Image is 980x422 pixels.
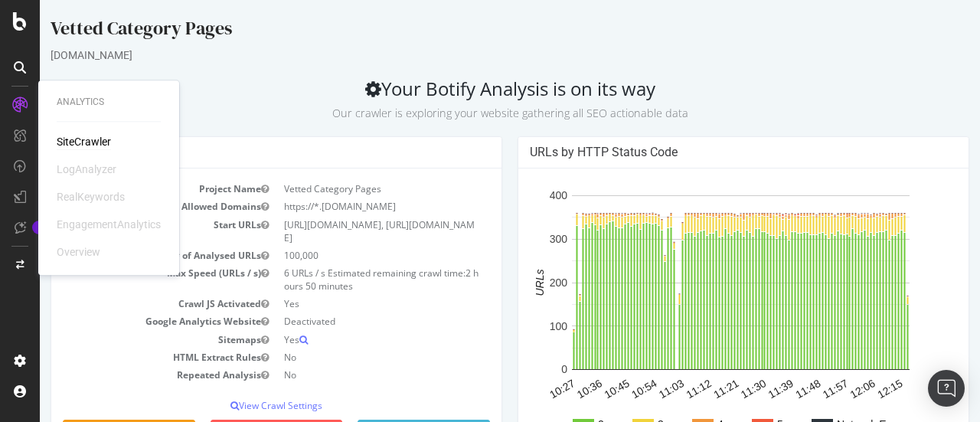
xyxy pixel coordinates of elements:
td: Repeated Analysis [23,366,237,384]
td: No [237,366,450,384]
text: 10:36 [535,377,565,401]
text: 12:15 [835,377,865,401]
td: Allowed Domains [23,198,237,215]
text: 200 [510,276,528,289]
div: Vetted Category Pages [11,15,929,47]
text: 11:30 [699,377,729,401]
td: Vetted Category Pages [237,180,450,198]
text: 10:54 [590,377,619,401]
td: 100,000 [237,247,450,264]
td: Deactivated [237,312,450,330]
td: Project Name [23,180,237,198]
td: Yes [237,331,450,348]
text: 11:57 [781,377,811,401]
text: 12:06 [808,377,838,401]
text: URLs [494,270,506,296]
div: Open Intercom Messenger [928,370,965,407]
div: LogAnalyzer [57,162,116,177]
div: Tooltip anchor [32,221,46,234]
td: Max Speed (URLs / s) [23,264,237,295]
text: 400 [510,190,528,202]
h4: Analysis Settings [23,145,450,160]
text: 11:21 [671,377,701,401]
small: Our crawler is exploring your website gathering all SEO actionable data [292,106,648,120]
h4: URLs by HTTP Status Code [490,145,917,160]
text: 11:48 [753,377,783,401]
div: Analytics [57,96,161,109]
div: Overview [57,244,100,260]
span: 2 hours 50 minutes [244,267,439,293]
text: 11:03 [617,377,647,401]
text: 10:45 [562,377,592,401]
td: No [237,348,450,366]
td: https://*.[DOMAIN_NAME] [237,198,450,215]
div: [DOMAIN_NAME] [11,47,929,63]
td: Crawl JS Activated [23,295,237,312]
td: Sitemaps [23,331,237,348]
td: Max # of Analysed URLs [23,247,237,264]
td: Yes [237,295,450,312]
text: 11:39 [726,377,756,401]
td: Google Analytics Website [23,312,237,330]
td: [URL][DOMAIN_NAME], [URL][DOMAIN_NAME] [237,216,450,247]
div: RealKeywords [57,189,125,204]
p: View Crawl Settings [23,399,450,412]
div: EngagementAnalytics [57,217,161,232]
text: 10:27 [508,377,537,401]
td: Start URLs [23,216,237,247]
td: HTML Extract Rules [23,348,237,366]
text: 300 [510,233,528,245]
text: 100 [510,320,528,332]
text: 11:12 [644,377,674,401]
td: 6 URLs / s Estimated remaining crawl time: [237,264,450,295]
a: SiteCrawler [57,134,111,149]
h2: Your Botify Analysis is on its way [11,78,929,121]
text: 0 [521,364,528,376]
